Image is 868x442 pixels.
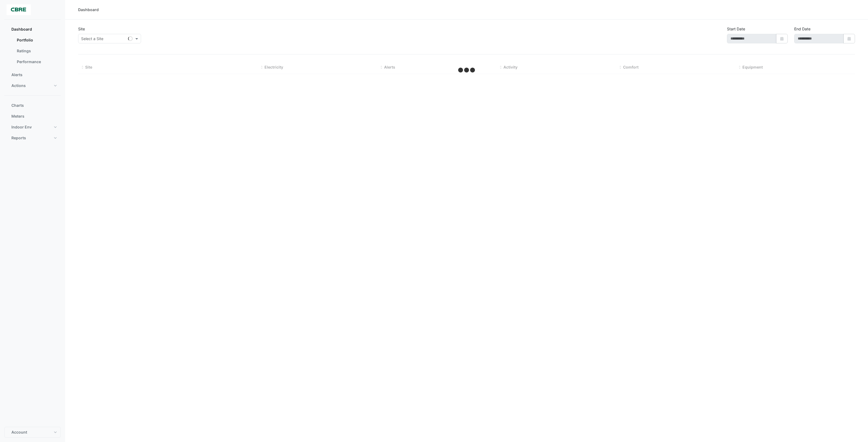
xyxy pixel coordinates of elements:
[4,35,61,69] div: Dashboard
[7,4,31,15] img: Company Logo
[384,65,395,69] span: Alerts
[503,65,518,69] span: Activity
[11,430,27,435] span: Account
[4,69,61,80] button: Alerts
[623,65,639,69] span: Comfort
[11,27,32,32] span: Dashboard
[12,56,61,67] a: Performance
[85,65,92,69] span: Site
[11,135,26,141] span: Reports
[727,26,745,32] label: Start Date
[794,26,810,32] label: End Date
[11,83,26,88] span: Actions
[12,46,61,56] a: Ratings
[11,103,24,108] span: Charts
[4,427,61,438] button: Account
[78,7,99,12] div: Dashboard
[11,124,32,130] span: Indoor Env
[78,26,85,32] label: Site
[264,65,283,69] span: Electricity
[4,24,61,35] button: Dashboard
[11,72,23,78] span: Alerts
[4,100,61,111] button: Charts
[11,114,24,119] span: Meters
[4,111,61,122] button: Meters
[4,133,61,143] button: Reports
[4,80,61,91] button: Actions
[742,65,763,69] span: Equipment
[4,122,61,133] button: Indoor Env
[12,35,61,46] a: Portfolio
